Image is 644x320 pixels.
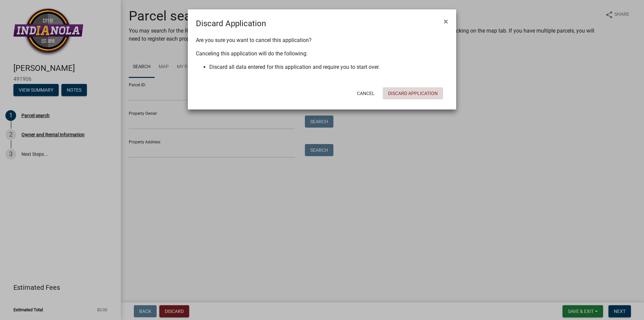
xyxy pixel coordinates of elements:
p: Are you sure you want to cancel this application? [196,36,448,44]
p: Canceling this application will do the following: [196,50,448,58]
button: Discard Application [383,87,443,99]
span: × [444,17,448,26]
li: Discard all data entered for this application and require you to start over. [209,63,448,71]
button: Cancel [352,87,380,99]
h4: Discard Application [196,17,266,30]
button: Close [438,12,453,31]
